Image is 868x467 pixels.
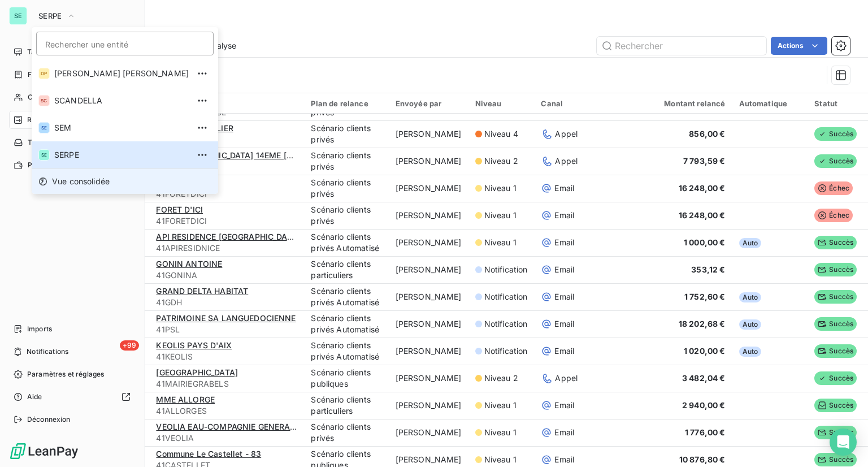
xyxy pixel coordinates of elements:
[484,155,518,167] span: Niveau 2
[771,37,827,55] button: Actions
[555,155,578,167] span: Appel
[554,183,574,194] span: Email
[389,202,468,229] td: [PERSON_NAME]
[54,95,189,106] span: SCANDELLA
[36,32,214,55] input: placeholder
[389,229,468,256] td: [PERSON_NAME]
[389,310,468,338] td: [PERSON_NAME]
[54,122,189,133] span: SEM
[27,414,71,425] span: Déconnexion
[28,160,62,170] span: Paiements
[156,188,297,200] span: 41FORETDICI
[684,237,726,247] span: 1 000,00 €
[304,229,388,256] td: Scénario clients privés Automatisé
[475,99,528,108] div: Niveau
[389,419,468,446] td: [PERSON_NAME]
[814,99,861,108] div: Statut
[9,442,79,460] img: Logo LeanPay
[27,369,104,379] span: Paramètres et réglages
[389,120,468,148] td: [PERSON_NAME]
[555,128,578,140] span: Appel
[156,134,297,145] span: 41KLARAIMMO
[28,137,51,148] span: Tâches
[304,419,388,446] td: Scénario clients privés
[304,310,388,338] td: Scénario clients privés Automatisé
[156,297,297,308] span: 41GDH
[304,202,388,229] td: Scénario clients privés
[685,427,726,437] span: 1 776,00 €
[9,388,135,406] a: Aide
[389,365,468,392] td: [PERSON_NAME]
[814,127,857,141] span: Succès
[739,347,762,357] span: Auto
[650,99,725,108] div: Montant relancé
[38,122,50,133] div: SE
[156,232,300,241] span: API RESIDENCE [GEOGRAPHIC_DATA]
[679,319,726,328] span: 18 202,68 €
[554,400,574,411] span: Email
[484,454,517,465] span: Niveau 1
[554,427,574,438] span: Email
[814,399,857,412] span: Succès
[739,319,762,330] span: Auto
[739,238,762,248] span: Auto
[304,338,388,365] td: Scénario clients privés Automatisé
[554,291,574,302] span: Email
[597,37,766,55] input: Rechercher
[814,371,857,385] span: Succès
[555,373,578,384] span: Appel
[679,210,726,220] span: 16 248,00 €
[156,150,328,160] span: SCI [GEOGRAPHIC_DATA] 14EME [US_STATE]
[389,338,468,365] td: [PERSON_NAME]
[156,449,261,459] span: Commune Le Castellet - 83
[814,317,857,331] span: Succès
[484,183,517,194] span: Niveau 1
[684,292,726,301] span: 1 752,60 €
[38,11,62,20] span: SERPE
[38,68,50,79] div: DP
[156,433,297,444] span: 41VEOLIA
[389,175,468,202] td: [PERSON_NAME]
[311,99,381,108] div: Plan de relance
[689,129,725,139] span: 856,00 €
[206,40,236,51] span: Analyse
[156,324,297,335] span: 41PSL
[814,209,853,222] span: Échec
[484,128,518,140] span: Niveau 4
[484,264,528,275] span: Notification
[484,373,518,384] span: Niveau 2
[679,183,726,193] span: 16 248,00 €
[156,205,203,214] span: FORET D'ICI
[684,346,726,356] span: 1 020,00 €
[389,392,468,419] td: [PERSON_NAME]
[683,156,726,166] span: 7 793,59 €
[156,313,296,323] span: PATRIMOINE SA LANGUEDOCIENNE
[52,176,110,187] span: Vue consolidée
[554,210,574,221] span: Email
[27,392,42,402] span: Aide
[814,154,857,168] span: Succès
[156,161,297,172] span: 41FLORIDA
[814,236,857,249] span: Succès
[156,422,317,431] span: VEOLIA EAU-COMPAGNIE GENERALE DES
[304,365,388,392] td: Scénario clients publiques
[739,292,762,302] span: Auto
[814,181,853,195] span: Échec
[814,290,857,304] span: Succès
[54,149,189,161] span: SERPE
[304,392,388,419] td: Scénario clients particuliers
[691,265,725,274] span: 353,12 €
[27,47,80,57] span: Tableau de bord
[682,400,726,410] span: 2 940,00 €
[484,237,517,248] span: Niveau 1
[484,210,517,221] span: Niveau 1
[389,256,468,283] td: [PERSON_NAME]
[554,345,574,357] span: Email
[27,115,57,125] span: Relances
[27,324,52,334] span: Imports
[304,175,388,202] td: Scénario clients privés
[304,148,388,175] td: Scénario clients privés
[28,70,57,80] span: Factures
[304,283,388,310] td: Scénario clients privés Automatisé
[739,99,801,108] div: Automatique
